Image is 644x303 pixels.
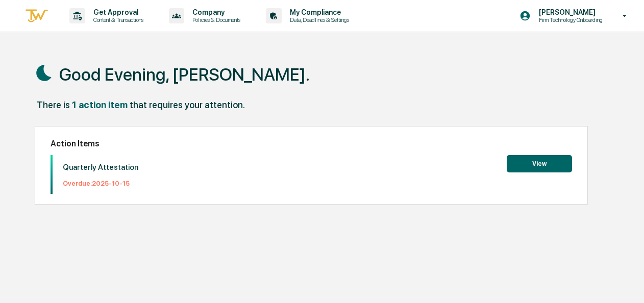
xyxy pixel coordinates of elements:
h1: Good Evening, [PERSON_NAME]. [59,64,310,85]
div: that requires your attention. [130,99,245,110]
p: Policies & Documents [184,16,245,23]
p: My Compliance [282,8,354,16]
p: Get Approval [85,8,148,16]
a: View [507,158,572,168]
img: logo [24,8,49,24]
h2: Action Items [51,139,572,148]
p: [PERSON_NAME] [531,8,608,16]
div: 1 action item [72,99,128,110]
div: There is [37,99,70,110]
p: Content & Transactions [85,16,148,23]
p: Quarterly Attestation [63,163,138,172]
p: Overdue: 2025-10-15 [63,180,138,187]
p: Company [184,8,245,16]
p: Data, Deadlines & Settings [282,16,354,23]
p: Firm Technology Onboarding [531,16,608,23]
button: View [507,155,572,172]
